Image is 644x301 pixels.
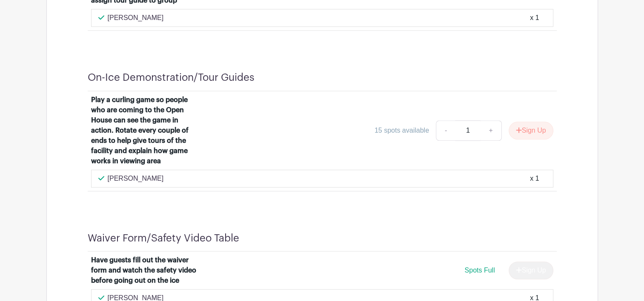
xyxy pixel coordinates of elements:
button: Sign Up [509,122,553,139]
a: + [480,120,501,141]
div: 15 spots available [375,125,429,136]
div: x 1 [530,173,539,184]
p: [PERSON_NAME] [108,13,164,23]
a: - [436,120,455,141]
div: Have guests fill out the waiver form and watch the safety video before going out on the ice [91,255,197,286]
div: Play a curling game so people who are coming to the Open House can see the game in action. Rotate... [91,95,197,166]
p: [PERSON_NAME] [108,173,164,184]
h4: On-Ice Demonstration/Tour Guides [88,71,255,84]
div: x 1 [530,13,539,23]
h4: Waiver Form/Safety Video Table [88,232,239,244]
span: Spots Full [464,267,495,274]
